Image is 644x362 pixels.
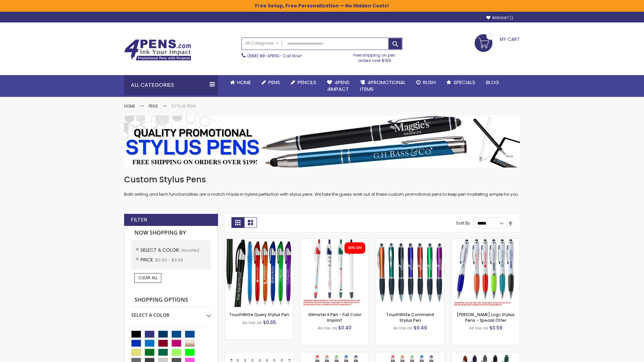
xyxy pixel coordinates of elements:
[451,239,520,244] a: Kimberly Logo Stylus Pens-Assorted
[376,239,444,244] a: TouchWrite Command Stylus Pen-Assorted
[171,103,196,109] strong: Stylus Pens
[376,239,444,307] img: TouchWrite Command Stylus Pen-Assorted
[149,103,158,109] a: Pens
[247,53,279,59] a: (888) 88-4PENS
[225,239,293,307] img: TouchWrite Query Stylus Pen-Assorted
[229,312,289,317] a: TouchWrite Query Stylus Pen
[225,239,293,244] a: TouchWrite Query Stylus Pen-Assorted
[457,312,515,323] a: [PERSON_NAME] Logo Stylus Pens - Special Offer
[348,246,362,250] div: 30% OFF
[247,53,302,59] span: - Call Now!
[285,75,322,90] a: Pencils
[486,79,499,86] span: Blog
[237,79,251,86] span: Home
[243,320,262,325] span: As low as
[131,216,147,224] strong: Filter
[225,352,293,358] a: Stiletto Advertising Stylus Pens-Assorted
[393,325,413,331] span: As low as
[376,352,444,358] a: Islander Softy Gel with Stylus - ColorJet Imprint-Assorted
[346,50,403,63] div: Free shipping on pen orders over $199
[308,312,361,323] a: iSlimster II Pen - Full Color Imprint
[301,239,369,244] a: iSlimster II - Full Color-Assorted
[298,79,316,86] span: Pencils
[411,75,441,90] a: Rush
[155,257,183,263] span: $0.00 - $9.99
[360,79,406,93] span: 4PROMOTIONAL ITEMS
[131,307,211,318] div: Select A Color
[327,79,350,93] span: 4Pens 4impact
[141,247,181,253] span: Select A Color
[451,352,520,358] a: Custom Soft Touch® Metal Pens with Stylus-Assorted
[181,247,199,253] span: Assorted
[268,79,280,86] span: Pens
[256,75,285,90] a: Pens
[263,319,276,326] span: $0.35
[135,273,161,283] a: Clear All
[456,220,470,226] label: Sort By
[386,312,434,323] a: TouchWrite Command Stylus Pen
[124,116,520,168] img: Stylus Pens
[414,324,427,331] span: $0.49
[355,75,411,97] a: 4PROMOTIONALITEMS
[322,75,355,97] a: 4Pens4impact
[124,75,218,95] div: All Categories
[131,293,211,307] strong: Shopping Options
[124,174,520,185] h1: Custom Stylus Pens
[301,239,369,307] img: iSlimster II - Full Color-Assorted
[124,174,520,197] div: Both writing and tech functionalities are a match made in hybrid perfection with stylus pens. We ...
[451,239,520,307] img: Kimberly Logo Stylus Pens-Assorted
[441,75,481,90] a: Specials
[124,39,191,61] img: 4Pens Custom Pens and Promotional Products
[138,275,158,281] span: Clear All
[469,325,488,331] span: As low as
[486,15,513,20] a: Wishlist
[301,352,369,358] a: Islander Softy Gel Pen with Stylus-Assorted
[231,217,244,228] strong: Grid
[423,79,436,86] span: Rush
[141,256,155,263] span: Price
[131,226,211,240] strong: Now Shopping by
[318,325,337,331] span: As low as
[481,75,504,90] a: Blog
[453,79,475,86] span: Specials
[338,324,352,331] span: $0.40
[489,324,502,331] span: $0.59
[245,41,279,46] span: All Categories
[242,38,282,49] a: All Categories
[225,75,256,90] a: Home
[124,103,135,109] a: Home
